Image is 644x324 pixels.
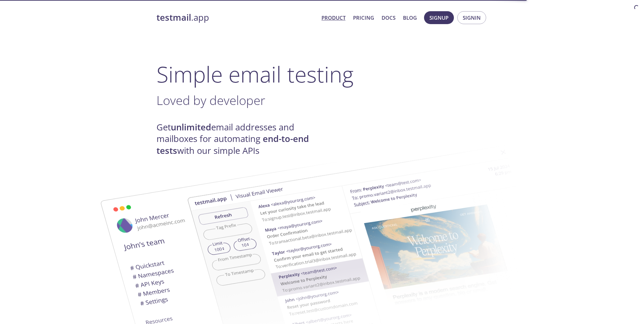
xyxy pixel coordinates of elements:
[463,13,481,22] span: Signin
[429,13,448,22] span: Signup
[457,11,486,24] button: Signin
[157,122,322,157] h4: Get email addresses and mailboxes for automating with our simple APIs
[157,133,309,156] strong: end-to-end tests
[353,13,374,22] a: Pricing
[424,11,454,24] button: Signup
[157,12,191,23] strong: testmail
[382,13,395,22] a: Docs
[157,12,316,23] a: testmail.app
[403,13,417,22] a: Blog
[171,121,211,133] strong: unlimited
[157,92,265,109] span: Loved by developer
[321,13,346,22] a: Product
[157,61,488,87] h1: Simple email testing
